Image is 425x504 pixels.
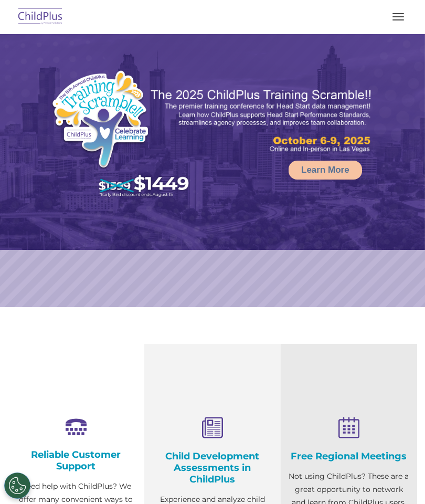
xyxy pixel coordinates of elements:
[16,449,136,472] h4: Reliable Customer Support
[16,5,65,29] img: ChildPlus by Procare Solutions
[289,450,409,462] h4: Free Regional Meetings
[152,450,273,485] h4: Child Development Assessments in ChildPlus
[289,161,362,180] a: Learn More
[4,472,30,499] button: Cookies Settings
